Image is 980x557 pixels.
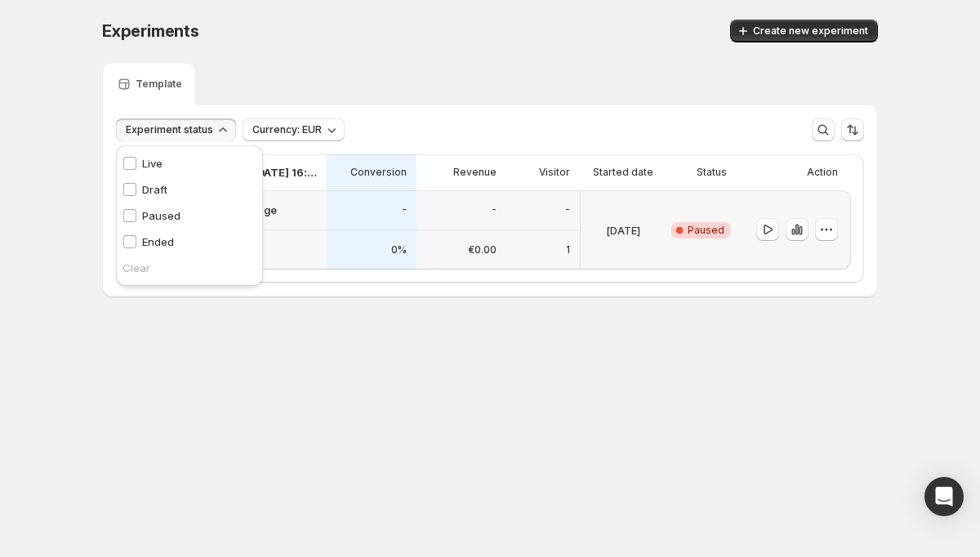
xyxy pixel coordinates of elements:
p: €0.00 [468,243,497,256]
p: Started date [593,166,653,179]
p: Template [136,78,182,91]
button: Create new experiment [730,20,878,42]
p: Status [697,166,727,179]
p: Revenue [453,166,497,179]
p: Live [142,155,163,172]
span: Create new experiment [753,25,868,38]
span: Paused [688,224,724,237]
p: - [402,203,407,216]
p: Paused [142,207,180,224]
button: Currency: EUR [243,118,345,141]
div: Open Intercom Messenger [924,477,964,516]
p: Ended [142,234,174,250]
p: Action [807,166,838,179]
p: 0% [391,243,407,256]
span: Experiments [102,21,199,41]
p: 1 [566,243,570,256]
p: Draft [142,181,167,198]
button: Sort the results [841,118,864,141]
span: Experiment status [126,123,213,136]
p: Visitor [539,166,570,179]
span: Currency: EUR [252,123,322,136]
p: Conversion [350,166,407,179]
p: - [492,203,497,216]
button: Experiment status [116,118,236,141]
p: - [565,203,570,216]
p: [DATE] [606,222,640,238]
